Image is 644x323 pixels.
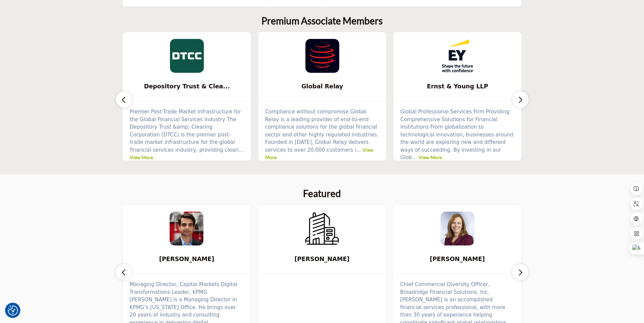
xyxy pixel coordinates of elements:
b: Frieda Lewis [404,250,511,268]
span: ... [239,147,243,153]
h2: Featured [303,188,341,199]
b: Ernst & Young LLP [404,78,511,95]
h2: Premium Associate Members [261,15,383,27]
span: [PERSON_NAME] [268,255,376,263]
span: ... [356,147,361,153]
span: Ernst & Young LLP [404,82,511,91]
span: [PERSON_NAME] [133,255,241,263]
img: Frieda Lewis [441,212,474,245]
p: Premier Post-Trade Market Infrastructure for the Global Financial Services Industry The Depositor... [130,108,244,161]
b: Global Relay [269,78,376,95]
span: [PERSON_NAME] [404,255,511,263]
a: [PERSON_NAME] [123,250,251,268]
a: Ernst & Young LLP [393,78,521,95]
b: Diane Swonk [268,250,376,268]
a: View More [418,154,442,160]
p: Compliance without compromise Global Relay is a leading provider of end-to-end compliance solutio... [265,108,380,161]
a: Depository Trust & Clea... [123,78,251,95]
a: Global Relay [258,78,386,95]
a: View More [130,154,153,160]
img: Harvinder Bhatia [170,212,203,245]
span: Depository Trust & Clea... [133,82,241,91]
img: Ernst & Young LLP [441,39,474,73]
img: Global Relay [305,39,339,73]
a: [PERSON_NAME] [393,250,521,268]
b: Depository Trust & Clearing Corporation (DTCC) [133,78,241,95]
span: Global Relay [269,82,376,91]
p: Global Professional Services Firm Providing Comprehensive Solutions for Financial Institutions Fr... [400,108,515,161]
b: Harvinder Bhatia [133,250,241,268]
button: Consent Preferences [8,305,18,316]
img: Revisit consent button [8,305,18,316]
a: View More [265,147,373,160]
a: [PERSON_NAME] [258,250,386,268]
img: Diane Swonk [305,212,339,245]
span: ... [412,154,417,160]
img: Depository Trust & Clearing Corporation (DTCC) [170,39,204,73]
